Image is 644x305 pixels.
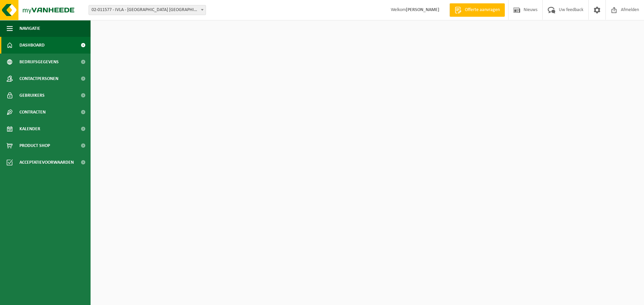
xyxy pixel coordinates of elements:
span: Contactpersonen [19,70,58,87]
span: Dashboard [19,37,45,54]
span: Gebruikers [19,87,45,104]
span: Contracten [19,104,46,121]
span: Offerte aanvragen [463,7,501,13]
span: Acceptatievoorwaarden [19,154,74,171]
span: Bedrijfsgegevens [19,54,59,70]
span: 02-011577 - IVLA - CP OUDENAARDE - 9700 OUDENAARDE, LEEBEEKSTRAAT 10 [89,5,206,15]
span: Kalender [19,121,40,137]
span: Product Shop [19,137,50,154]
span: Navigatie [19,20,40,37]
a: Offerte aanvragen [449,3,505,17]
strong: [PERSON_NAME] [406,7,439,12]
